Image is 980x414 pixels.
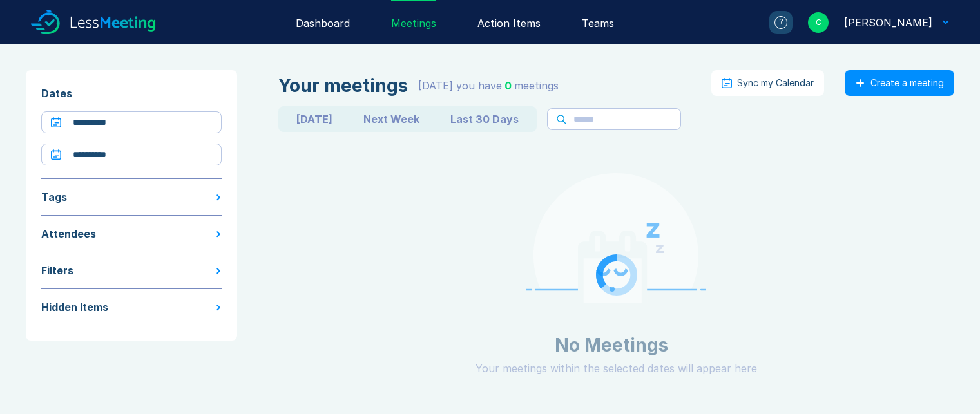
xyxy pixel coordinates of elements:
div: Create a meeting [870,78,944,88]
div: [DATE] you have meeting s [418,78,559,93]
div: Sync my Calendar [737,78,814,88]
div: Hidden Items [41,299,108,315]
button: Create a meeting [845,70,954,96]
button: [DATE] [281,109,348,129]
button: Sync my Calendar [711,70,824,96]
div: Attendees [41,226,96,241]
div: C [808,12,829,33]
button: Next Week [348,109,435,129]
div: Tags [41,189,67,205]
a: ? [754,11,793,34]
div: Dates [41,86,222,101]
span: 0 [504,79,512,92]
div: ? [774,16,787,29]
div: Filters [41,263,73,278]
button: Last 30 Days [435,109,534,129]
div: Craig Newton [844,15,932,30]
div: Your meetings [278,75,408,96]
